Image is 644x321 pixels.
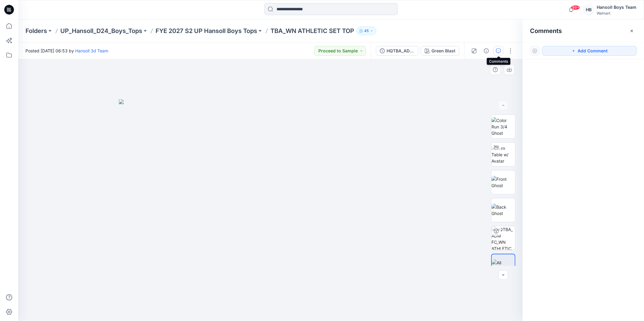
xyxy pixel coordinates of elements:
img: eyJhbGciOiJIUzI1NiIsImtpZCI6IjAiLCJzbHQiOiJzZXMiLCJ0eXAiOiJKV1QifQ.eyJkYXRhIjp7InR5cGUiOiJzdG9yYW... [119,99,422,321]
button: HQTBA_ADM FC_WN ATHLETIC SET TOP [376,46,418,56]
img: Color Run 3/4 Ghost [491,117,515,136]
img: Turn Table w/ Avatar [491,145,515,164]
button: Add Comment [542,46,637,56]
img: HQTBA_ADM FC_WN ATHLETIC SET TOP Green Blast [491,226,515,250]
h2: Comments [530,27,562,35]
p: 45 [364,28,369,34]
a: Folders [25,27,47,35]
a: UP_Hansoll_D24_Boys_Tops [60,27,142,35]
div: HB [583,4,594,15]
button: 45 [357,27,376,35]
img: Front Ghost [491,176,515,189]
p: TBA_WN ATHLETIC SET TOP [270,27,354,35]
div: Green Blast [431,48,455,54]
span: Posted [DATE] 06:53 by [25,48,108,54]
button: Details [481,46,491,56]
img: All colorways [492,260,515,272]
button: Green Blast [421,46,459,56]
span: 99+ [571,5,580,10]
img: Back Ghost [491,204,515,217]
div: Walmart [597,11,636,15]
a: FYE 2027 S2 UP Hansoll Boys Tops [156,27,257,35]
div: HQTBA_ADM FC_WN ATHLETIC SET TOP [387,48,414,54]
div: Hansoll Boys Team [597,4,636,11]
a: Hansoll 3d Team [75,48,108,53]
